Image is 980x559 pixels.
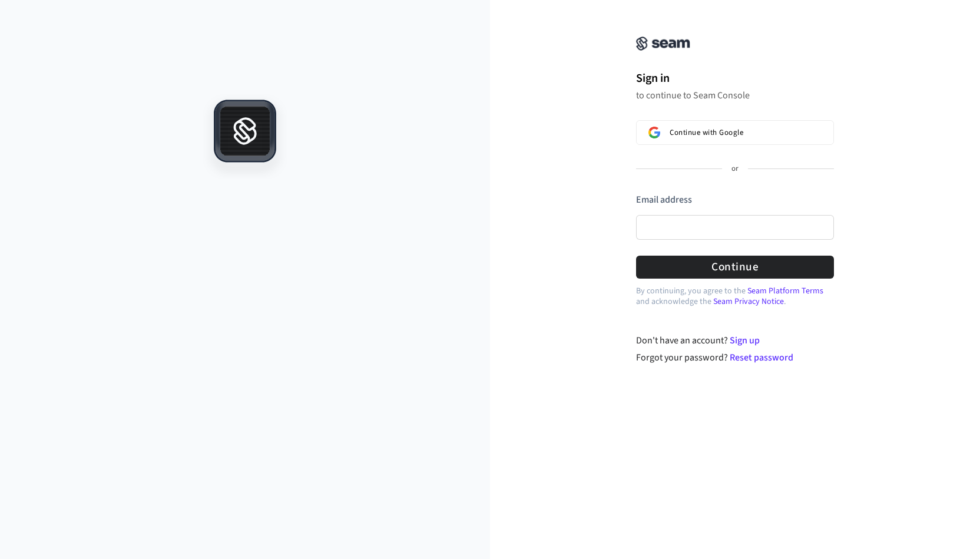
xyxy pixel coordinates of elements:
[636,37,690,51] img: Seam Console
[636,70,834,87] h1: Sign in
[636,350,835,365] div: Forgot your password?
[636,333,835,348] div: Don't have an account?
[730,351,793,364] a: Reset password
[636,193,692,206] label: Email address
[636,120,834,145] button: Sign in with GoogleContinue with Google
[713,296,784,307] a: Seam Privacy Notice
[636,256,834,279] button: Continue
[670,128,743,137] span: Continue with Google
[731,164,739,174] p: or
[636,90,834,101] p: to continue to Seam Console
[648,127,660,138] img: Sign in with Google
[747,285,823,297] a: Seam Platform Terms
[636,286,834,307] p: By continuing, you agree to the and acknowledge the .
[730,334,760,347] a: Sign up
